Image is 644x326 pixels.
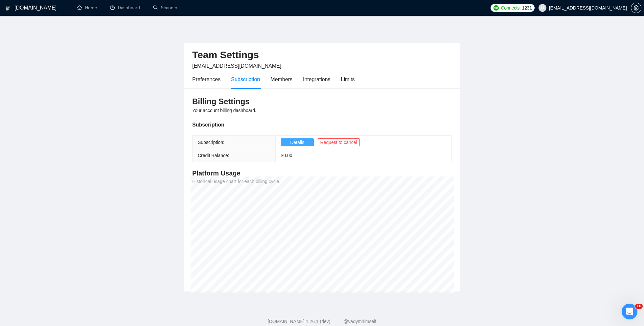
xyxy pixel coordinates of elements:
a: searchScanner [153,5,177,11]
img: logo [6,3,10,13]
div: Limits [341,75,355,83]
div: Subscription [192,121,452,129]
span: Details [290,139,304,146]
span: [EMAIL_ADDRESS][DOMAIN_NAME] [192,63,281,69]
span: 10 [635,304,643,309]
span: setting [631,5,641,11]
a: [DOMAIN_NAME] 1.26.1 (dev) [268,319,331,324]
span: user [540,6,545,10]
span: Subscription: [198,140,224,145]
span: $ 0.00 [281,153,292,158]
span: Request to cancel [320,139,357,146]
a: homeHome [77,5,97,11]
button: Request to cancel [318,138,360,146]
span: Credit Balance: [198,153,229,158]
button: Details [281,138,314,146]
img: upwork-logo.png [494,5,499,11]
span: Your account billing dashboard. [192,108,256,113]
h2: Team Settings [192,48,452,62]
div: Subscription [231,75,260,83]
a: dashboardDashboard [110,5,140,11]
a: @vadymhimself [343,319,376,324]
div: Preferences [192,75,220,83]
div: Members [270,75,292,83]
h4: Platform Usage [192,169,452,178]
button: setting [631,3,641,13]
div: Integrations [303,75,331,83]
a: setting [631,5,641,11]
h3: Billing Settings [192,96,452,107]
span: 1231 [522,4,532,12]
iframe: Intercom live chat [622,304,637,319]
span: Connects: [501,4,520,12]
